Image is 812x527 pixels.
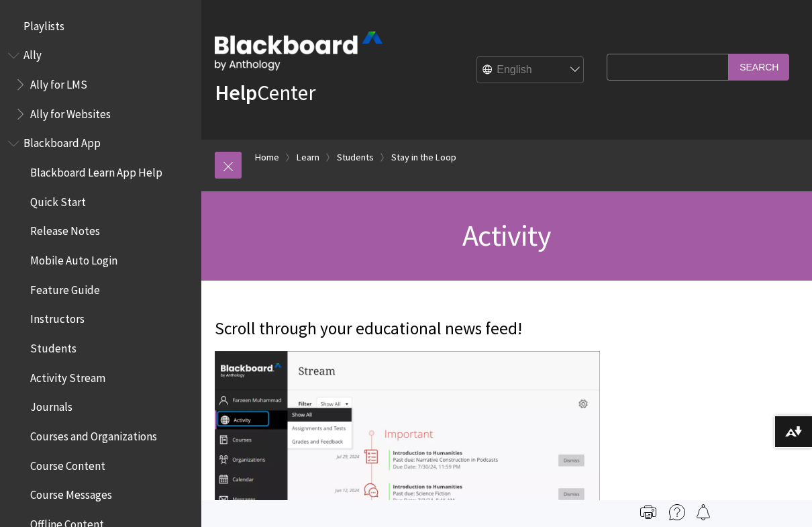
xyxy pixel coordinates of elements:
[30,220,100,238] span: Release Notes
[337,149,374,166] a: Students
[215,317,600,341] p: Scroll through your educational news feed!
[30,191,86,209] span: Quick Start
[8,44,193,126] nav: Book outline for Anthology Ally Help
[30,367,105,385] span: Activity Stream
[30,425,157,443] span: Courses and Organizations
[30,73,87,91] span: Ally for LMS
[255,149,279,166] a: Home
[23,132,101,150] span: Blackboard App
[477,57,585,84] select: Site Language Selector
[729,54,789,80] input: Search
[30,249,117,267] span: Mobile Auto Login
[30,308,85,326] span: Instructors
[297,149,319,166] a: Learn
[30,454,105,473] span: Course Content
[391,149,456,166] a: Stay in the Loop
[23,44,42,62] span: Ally
[462,217,551,254] span: Activity
[215,79,257,106] strong: Help
[8,15,193,38] nav: Book outline for Playlists
[30,396,72,414] span: Journals
[30,103,111,121] span: Ally for Websites
[30,279,100,297] span: Feature Guide
[669,504,685,520] img: More help
[640,504,656,520] img: Print
[695,504,711,520] img: Follow this page
[215,79,315,106] a: HelpCenter
[30,484,112,502] span: Course Messages
[23,15,64,33] span: Playlists
[215,32,383,70] img: Blackboard by Anthology
[30,161,162,179] span: Blackboard Learn App Help
[30,337,77,355] span: Students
